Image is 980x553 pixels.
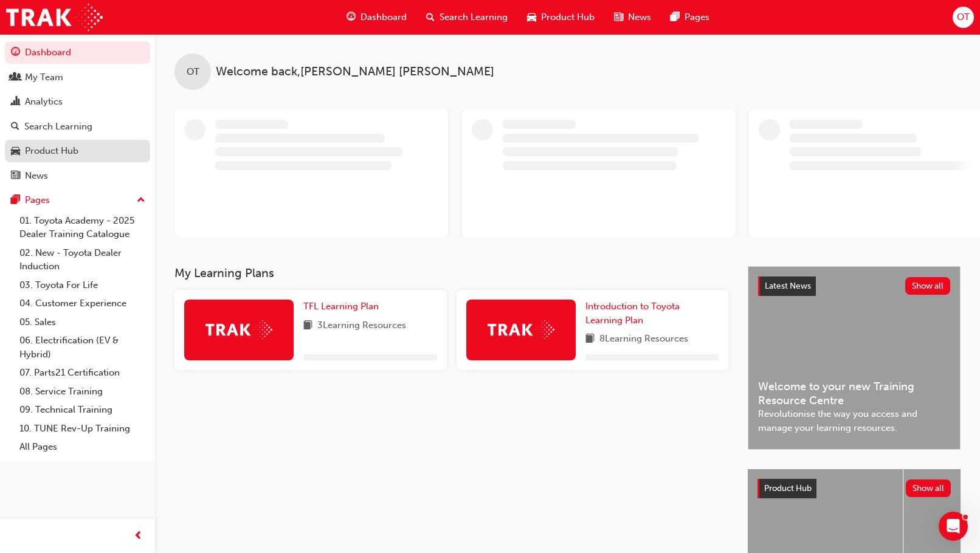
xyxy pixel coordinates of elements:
img: Trak [205,320,272,339]
span: Introduction to Toyota Learning Plan [585,301,680,326]
span: prev-icon [134,529,143,544]
span: Dashboard [361,10,407,24]
a: Dashboard [5,41,150,64]
button: DashboardMy TeamAnalyticsSearch LearningProduct HubNews [5,39,150,189]
a: 09. Technical Training [15,400,150,419]
span: car-icon [11,146,20,157]
a: car-iconProduct Hub [517,5,604,30]
div: My Team [25,70,63,84]
span: people-icon [11,72,20,83]
span: pages-icon [671,10,680,25]
span: news-icon [614,10,623,25]
button: Show all [905,277,951,295]
span: 3 Learning Resources [317,318,406,334]
div: Pages [25,193,50,207]
span: Pages [685,10,709,24]
span: search-icon [426,10,435,25]
a: 02. New - Toyota Dealer Induction [15,244,150,276]
a: 06. Electrification (EV & Hybrid) [15,331,150,363]
a: Product HubShow all [757,479,951,498]
button: OT [953,7,974,28]
span: guage-icon [11,47,20,58]
a: 10. TUNE Rev-Up Training [15,419,150,438]
a: News [5,165,150,187]
a: 03. Toyota For Life [15,276,150,295]
span: car-icon [527,10,536,25]
a: 04. Customer Experience [15,294,150,313]
a: news-iconNews [604,5,661,30]
a: Analytics [5,91,150,113]
img: Trak [488,320,554,339]
button: Pages [5,189,150,211]
span: book-icon [585,332,595,347]
span: 8 Learning Resources [599,332,688,347]
a: Product Hub [5,140,150,162]
span: guage-icon [347,10,356,25]
div: Analytics [25,95,63,109]
span: news-icon [11,171,20,182]
a: All Pages [15,438,150,456]
span: Search Learning [440,10,508,24]
span: up-icon [137,193,145,208]
a: guage-iconDashboard [337,5,416,30]
button: Show all [906,479,951,497]
a: Search Learning [5,115,150,138]
span: OT [187,65,199,79]
a: pages-iconPages [661,5,719,30]
h3: My Learning Plans [174,266,728,280]
span: Welcome to your new Training Resource Centre [758,380,950,407]
span: chart-icon [11,97,20,108]
span: Product Hub [764,483,812,493]
span: book-icon [303,318,312,334]
a: search-iconSearch Learning [416,5,517,30]
a: 08. Service Training [15,382,150,401]
a: 05. Sales [15,313,150,332]
span: News [628,10,651,24]
span: Product Hub [541,10,595,24]
span: search-icon [11,122,19,132]
a: TFL Learning Plan [303,300,384,314]
div: Product Hub [25,144,78,158]
a: Latest NewsShow allWelcome to your new Training Resource CentreRevolutionise the way you access a... [748,266,961,450]
span: pages-icon [11,195,20,206]
a: Introduction to Toyota Learning Plan [585,300,719,327]
a: 07. Parts21 Certification [15,363,150,382]
div: News [25,169,48,183]
a: Latest NewsShow all [758,276,950,296]
span: OT [957,10,970,24]
img: Trak [6,4,103,31]
span: Latest News [765,281,811,291]
iframe: Intercom live chat [939,512,968,541]
div: Search Learning [24,120,92,134]
a: My Team [5,66,150,89]
a: 01. Toyota Academy - 2025 Dealer Training Catalogue [15,211,150,244]
span: Revolutionise the way you access and manage your learning resources. [758,407,950,434]
span: TFL Learning Plan [303,301,379,312]
span: Welcome back , [PERSON_NAME] [PERSON_NAME] [216,65,494,79]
